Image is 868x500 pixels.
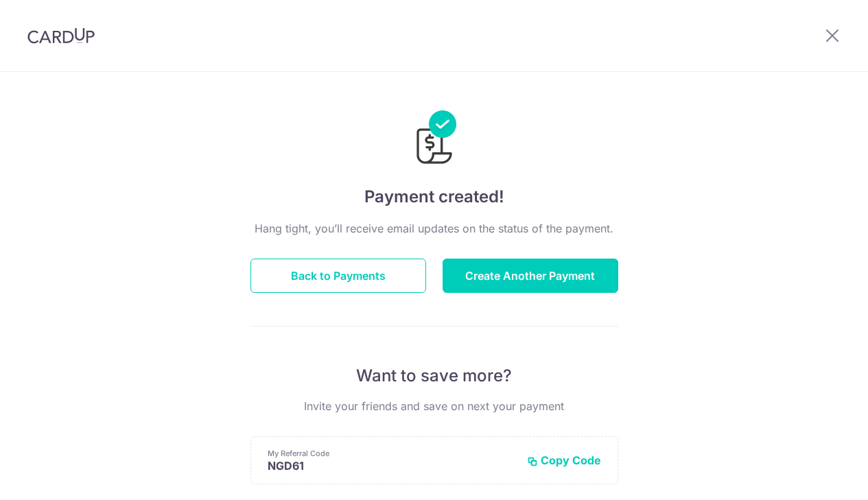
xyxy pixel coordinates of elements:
p: Hang tight, you’ll receive email updates on the status of the payment. [250,220,618,237]
img: CardUp [27,27,95,44]
img: Payments [412,110,456,168]
p: My Referral Code [268,448,516,459]
p: Invite your friends and save on next your payment [250,398,618,414]
h4: Payment created! [250,184,618,209]
p: NGD61 [268,459,516,473]
button: Back to Payments [250,259,426,293]
button: Create Another Payment [443,259,618,293]
button: Copy Code [527,453,601,467]
p: Want to save more? [250,365,618,387]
